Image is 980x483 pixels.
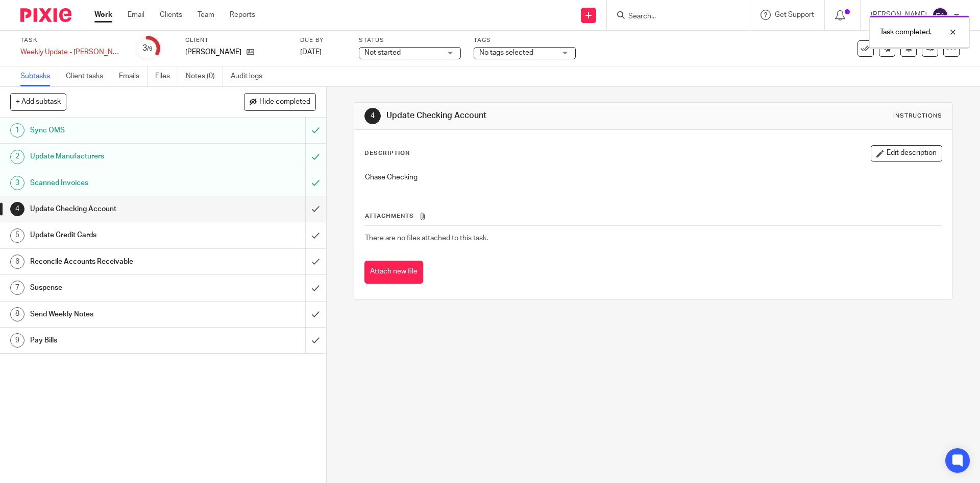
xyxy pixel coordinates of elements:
[20,47,122,57] div: Weekly Update - Johnston
[30,227,207,243] h1: Update Credit Cards
[185,36,287,44] label: Client
[244,93,316,110] button: Hide completed
[364,108,381,124] div: 4
[231,66,270,86] a: Audit logs
[365,172,941,182] p: Chase Checking
[142,42,153,54] div: 3
[30,201,207,217] h1: Update Checking Account
[364,149,410,157] p: Description
[10,333,24,348] div: 9
[147,46,153,52] small: /9
[20,47,122,57] div: Weekly Update - [PERSON_NAME]
[364,261,423,284] button: Attach new file
[10,150,24,164] div: 2
[364,49,401,56] span: Not started
[119,66,148,86] a: Emails
[300,36,346,44] label: Due by
[300,49,322,56] span: [DATE]
[198,10,214,20] a: Team
[230,10,255,20] a: Reports
[893,112,942,120] div: Instructions
[474,36,576,44] label: Tags
[155,66,178,86] a: Files
[128,10,144,20] a: Email
[10,281,24,295] div: 7
[30,307,207,322] h1: Send Weekly Notes
[20,36,122,44] label: Task
[10,93,66,110] button: + Add subtask
[386,110,675,121] h1: Update Checking Account
[479,49,533,56] span: No tags selected
[871,145,942,162] button: Edit description
[365,213,414,219] span: Attachments
[20,66,58,86] a: Subtasks
[185,47,241,57] p: [PERSON_NAME]
[10,176,24,190] div: 3
[160,10,182,20] a: Clients
[94,10,112,20] a: Work
[30,123,207,138] h1: Sync OMS
[66,66,111,86] a: Client tasks
[30,280,207,295] h1: Suspense
[359,36,461,44] label: Status
[10,228,24,243] div: 5
[365,235,488,242] span: There are no files attached to this task.
[30,254,207,269] h1: Reconcile Accounts Receivable
[30,333,207,348] h1: Pay Bills
[30,149,207,164] h1: Update Manufacturers
[10,123,24,137] div: 1
[20,8,71,22] img: Pixie
[10,202,24,216] div: 4
[932,7,948,24] img: svg%3E
[880,27,932,37] p: Task completed.
[10,307,24,321] div: 8
[186,66,223,86] a: Notes (0)
[10,255,24,269] div: 6
[259,98,310,106] span: Hide completed
[30,175,207,191] h1: Scanned Invoices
